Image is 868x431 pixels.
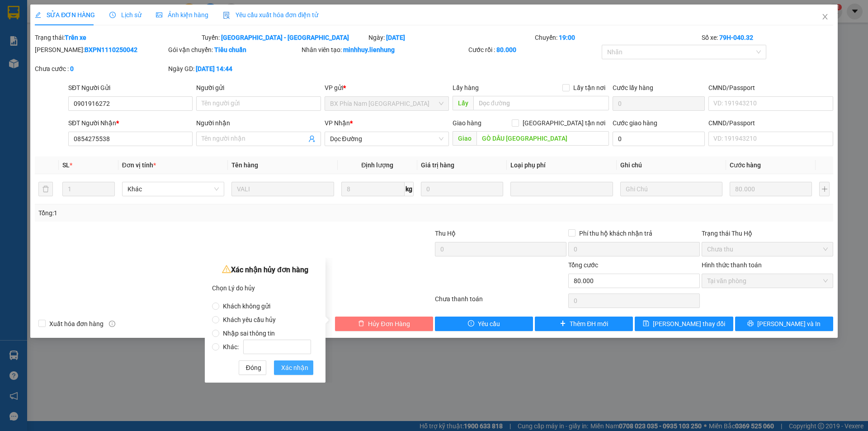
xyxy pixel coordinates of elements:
[65,34,86,41] b: Trên xe
[635,317,733,331] button: save[PERSON_NAME] thay đổi
[325,119,350,127] span: VP Nhận
[620,182,722,196] input: Ghi Chú
[109,321,115,327] span: info-circle
[707,274,828,288] span: Tại văn phòng
[85,46,137,53] b: BXPN1110250042
[478,319,500,329] span: Yêu cầu
[330,132,443,146] span: Dọc Đường
[343,46,395,53] b: minhhuy.lienhung
[221,34,349,41] b: [GEOGRAPHIC_DATA] - [GEOGRAPHIC_DATA]
[708,118,833,128] div: CMND/Passport
[613,132,705,146] input: Cước giao hàng
[613,96,705,111] input: Cước lấy hàng
[368,33,534,43] div: Ngày:
[239,360,266,375] button: Đóng
[812,5,838,30] button: Close
[559,34,575,41] b: 19:00
[38,182,53,196] button: delete
[576,228,656,238] span: Phí thu hộ khách nhận trả
[434,294,567,310] div: Chưa thanh toán
[570,319,608,329] span: Thêm ĐH mới
[476,131,609,146] input: Dọc đường
[730,161,761,169] span: Cước hàng
[468,320,474,327] span: exclamation-circle
[46,319,107,329] span: Xuất hóa đơn hàng
[196,83,321,93] div: Người gửi
[821,13,829,20] span: close
[496,46,516,53] b: 80.000
[231,182,334,196] input: VD: Bàn, Ghế
[568,261,598,269] span: Tổng cước
[156,12,162,18] span: picture
[617,156,726,174] th: Ghi chú
[308,135,316,142] span: user-add
[368,319,410,329] span: Hủy Đơn Hàng
[109,11,142,19] span: Lịch sử
[35,12,41,18] span: edit
[127,182,219,196] span: Khác
[643,320,649,327] span: save
[35,45,166,55] div: [PERSON_NAME]:
[212,281,318,295] div: Chọn Lý do hủy
[535,317,633,331] button: plusThêm ĐH mới
[534,33,701,43] div: Chuyến:
[519,118,609,128] span: [GEOGRAPHIC_DATA] tận nơi
[196,65,232,72] b: [DATE] 14:44
[453,131,476,146] span: Giao
[201,33,368,43] div: Tuyến:
[231,161,258,169] span: Tên hàng
[330,97,443,110] span: BX Phía Nam Nha Trang
[707,242,828,256] span: Chưa thu
[702,261,762,269] label: Hình thức thanh toán
[708,83,833,93] div: CMND/Passport
[730,182,812,196] input: 0
[473,96,609,110] input: Dọc đường
[435,317,533,331] button: exclamation-circleYêu cầu
[196,118,321,128] div: Người nhận
[560,320,566,327] span: plus
[702,228,833,238] div: Trạng thái Thu Hộ
[219,303,274,310] span: Khách không gửi
[421,182,503,196] input: 0
[613,84,653,91] label: Cước lấy hàng
[302,45,467,55] div: Nhân viên tạo:
[819,182,829,196] button: plus
[219,343,315,350] span: Khác:
[735,317,833,331] button: printer[PERSON_NAME] và In
[613,119,657,127] label: Cước giao hàng
[122,161,156,169] span: Đơn vị tính
[335,317,433,331] button: deleteHủy Đơn Hàng
[212,263,318,277] div: Xác nhận hủy đơn hàng
[68,118,193,128] div: SĐT Người Nhận
[223,12,230,19] img: icon
[243,340,311,354] input: Khác:
[453,96,473,110] span: Lấy
[325,83,449,93] div: VP gửi
[435,230,456,237] span: Thu Hộ
[757,319,821,329] span: [PERSON_NAME] và In
[214,46,246,53] b: Tiêu chuẩn
[38,208,335,218] div: Tổng: 1
[156,11,208,19] span: Ảnh kiện hàng
[223,11,318,19] span: Yêu cầu xuất hóa đơn điện tử
[168,45,300,55] div: Gói vận chuyển:
[281,363,308,373] span: Xác nhận
[35,11,95,19] span: SỬA ĐƠN HÀNG
[168,64,300,74] div: Ngày GD:
[570,83,609,93] span: Lấy tận nơi
[361,161,393,169] span: Định lượng
[386,34,405,41] b: [DATE]
[468,45,600,55] div: Cước rồi :
[453,119,481,127] span: Giao hàng
[358,320,364,327] span: delete
[219,330,278,337] span: Nhập sai thông tin
[719,34,753,41] b: 79H-040.32
[653,319,725,329] span: [PERSON_NAME] thay đổi
[222,265,231,274] span: warning
[35,64,166,74] div: Chưa cước :
[246,363,261,373] span: Đóng
[453,84,479,91] span: Lấy hàng
[219,316,279,323] span: Khách yêu cầu hủy
[34,33,201,43] div: Trạng thái:
[747,320,754,327] span: printer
